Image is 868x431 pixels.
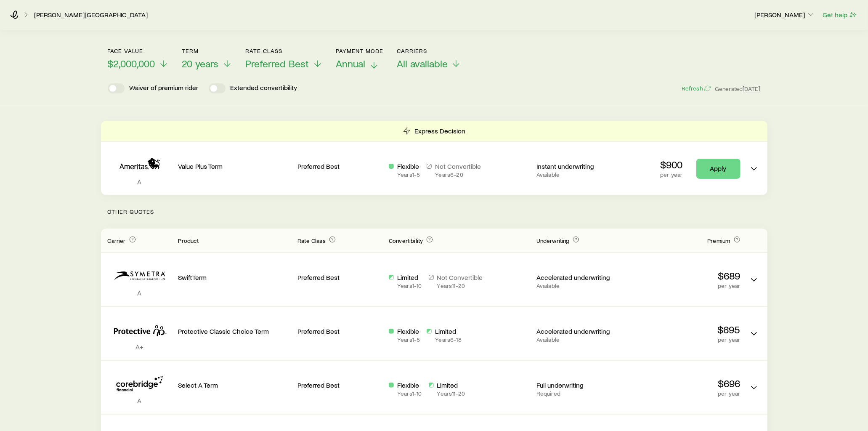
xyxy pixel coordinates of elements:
p: Available [536,336,621,343]
button: Face value$2,000,000 [108,48,169,70]
p: per year [628,390,741,397]
p: Years 6 - 18 [435,336,461,343]
p: Other Quotes [101,195,767,229]
span: All available [397,58,448,69]
div: Term quotes [101,121,767,195]
p: Select A Term [178,381,291,389]
p: Face value [108,48,169,54]
p: [PERSON_NAME] [754,11,815,19]
p: A [108,178,172,186]
button: Payment ModeAnnual [336,48,384,70]
p: Available [536,282,621,289]
p: Required [536,390,621,397]
p: Instant underwriting [536,162,621,170]
p: Available [536,171,621,178]
p: A [108,396,172,405]
button: CarriersAll available [397,48,461,70]
p: $695 [628,324,741,335]
p: Preferred Best [297,162,382,170]
p: Preferred Best [297,381,382,389]
p: Flexible [397,381,422,389]
button: Refresh [681,85,711,93]
span: Rate Class [297,237,326,244]
span: $2,000,000 [108,58,155,69]
p: $900 [660,159,682,170]
p: Preferred Best [297,273,382,282]
span: Convertibility [389,237,423,244]
p: Payment Mode [336,48,384,54]
p: Accelerated underwriting [536,327,621,335]
p: Limited [437,381,465,389]
span: Preferred Best [246,58,309,69]
p: A [108,289,172,297]
p: Years 1 - 5 [397,171,420,178]
p: Flexible [397,162,420,170]
span: [DATE] [743,85,761,93]
button: Term20 years [182,48,232,70]
span: Annual [336,58,366,69]
p: Value Plus Term [178,162,291,170]
p: Years 11 - 20 [437,282,483,289]
p: Years 6 - 20 [435,171,481,178]
p: Extended convertibility [231,83,297,93]
p: per year [628,282,741,289]
p: $696 [628,378,741,389]
span: Product [178,237,199,244]
button: Get help [822,10,858,20]
p: Accelerated underwriting [536,273,621,282]
button: [PERSON_NAME] [754,10,815,20]
p: Preferred Best [297,327,382,335]
p: per year [660,171,682,178]
button: Rate ClassPreferred Best [246,48,323,70]
p: Rate Class [246,48,323,54]
p: Years 11 - 20 [437,390,465,397]
p: Carriers [397,48,461,54]
span: Generated [715,85,760,93]
span: 20 years [182,58,219,69]
p: Full underwriting [536,381,621,389]
span: Underwriting [536,237,569,244]
p: Limited [397,273,422,282]
p: Limited [435,327,461,335]
p: per year [628,336,741,343]
p: SwiftTerm [178,273,291,282]
a: [PERSON_NAME][GEOGRAPHIC_DATA] [34,11,148,19]
p: Years 1 - 10 [397,282,422,289]
p: A+ [108,343,172,351]
p: Not Convertible [437,273,483,282]
span: Premium [707,237,730,244]
p: Years 1 - 5 [397,336,420,343]
p: Not Convertible [435,162,481,170]
p: Flexible [397,327,420,335]
a: Apply [696,159,741,179]
p: $689 [628,270,741,282]
p: Protective Classic Choice Term [178,327,291,335]
p: Waiver of premium rider [130,83,199,93]
p: Express Decision [414,127,465,135]
p: Years 1 - 10 [397,390,422,397]
span: Carrier [108,237,126,244]
p: Term [182,48,232,54]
